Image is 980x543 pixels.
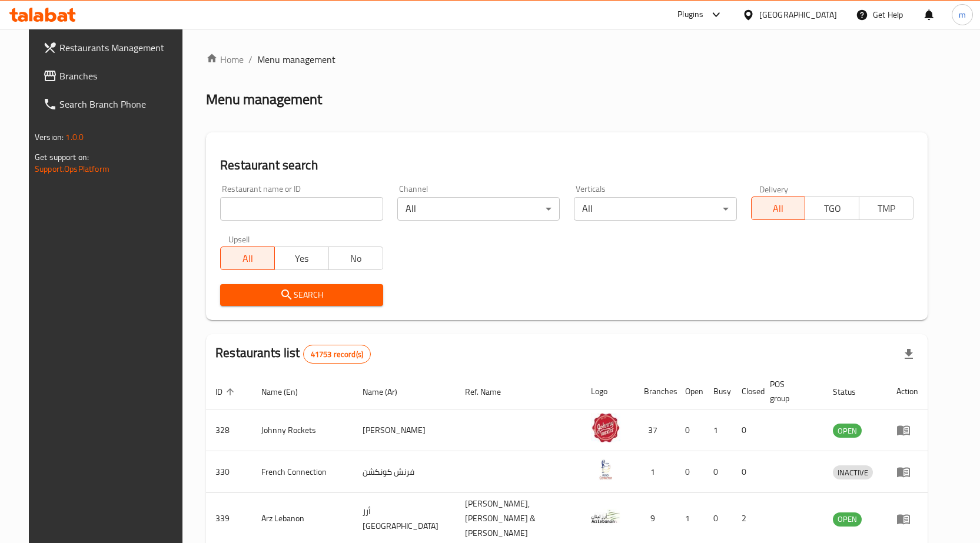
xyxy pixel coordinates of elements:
[770,377,809,405] span: POS group
[34,34,192,62] a: Restaurants Management
[59,97,183,111] span: Search Branch Phone
[859,196,913,220] button: TMP
[591,502,620,531] img: Arz Lebanon
[220,246,275,270] button: All
[896,512,918,526] div: Menu
[895,340,923,368] div: Export file
[676,451,704,493] td: 0
[353,451,456,493] td: فرنش كونكشن
[280,250,324,267] span: Yes
[35,161,109,176] a: Support.OpsPlatform
[215,385,238,399] span: ID
[751,196,806,220] button: All
[334,250,378,267] span: No
[959,8,966,21] span: m
[363,385,413,399] span: Name (Ar)
[304,349,370,360] span: 41753 record(s)
[206,451,252,493] td: 330
[228,235,250,243] label: Upsell
[732,409,760,451] td: 0
[257,52,335,66] span: Menu management
[634,374,676,409] th: Branches
[206,409,252,451] td: 328
[896,423,918,437] div: Menu
[833,424,862,438] span: OPEN
[676,409,704,451] td: 0
[59,69,183,83] span: Branches
[864,200,909,217] span: TMP
[833,512,862,526] span: OPEN
[252,409,353,451] td: Johnny Rockets
[206,52,244,66] a: Home
[34,62,192,90] a: Branches
[591,413,620,442] img: Johnny Rockets
[225,250,270,267] span: All
[230,288,373,302] span: Search
[756,200,801,217] span: All
[704,451,732,493] td: 0
[896,465,918,479] div: Menu
[759,8,837,21] div: [GEOGRAPHIC_DATA]
[582,374,634,409] th: Logo
[833,512,862,527] div: OPEN
[591,455,620,484] img: French Connection
[35,149,89,165] span: Get support on:
[759,185,789,193] label: Delivery
[810,200,855,217] span: TGO
[274,246,329,270] button: Yes
[634,409,676,451] td: 37
[303,345,371,364] div: Total records count
[704,409,732,451] td: 1
[704,374,732,409] th: Busy
[220,284,383,306] button: Search
[252,451,353,493] td: French Connection
[833,466,873,479] span: INACTIVE
[328,246,383,270] button: No
[206,90,322,109] h2: Menu management
[833,385,871,399] span: Status
[206,52,928,66] nav: breadcrumb
[65,129,84,145] span: 1.0.0
[215,344,371,364] h2: Restaurants list
[805,196,859,220] button: TGO
[732,451,760,493] td: 0
[59,41,183,55] span: Restaurants Management
[220,197,383,221] input: Search for restaurant name or ID..
[397,197,560,221] div: All
[34,90,192,118] a: Search Branch Phone
[833,465,873,479] div: INACTIVE
[220,156,913,174] h2: Restaurant search
[887,374,928,409] th: Action
[248,52,253,66] li: /
[35,129,64,145] span: Version:
[465,385,516,399] span: Ref. Name
[833,424,862,438] div: OPEN
[353,409,456,451] td: [PERSON_NAME]
[676,374,704,409] th: Open
[574,197,736,221] div: All
[677,8,703,22] div: Plugins
[634,451,676,493] td: 1
[732,374,760,409] th: Closed
[261,385,313,399] span: Name (En)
